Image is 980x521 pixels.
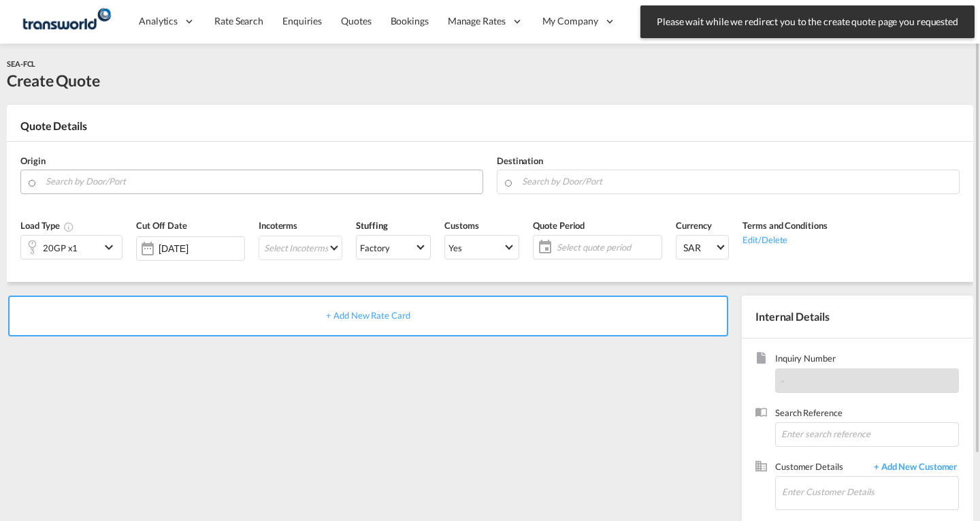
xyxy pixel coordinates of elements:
span: Enquiries [282,15,322,27]
span: Select quote period [553,238,661,257]
span: Analytics [139,14,178,28]
input: Select [159,243,244,254]
div: Yes [448,242,462,253]
span: Destination [497,155,543,166]
md-icon: icon-chevron-down [101,239,121,255]
span: SEA-FCL [7,59,35,68]
div: + Add New Rate Card [8,296,728,336]
span: Rate Search [214,15,263,27]
span: Customs [444,220,478,231]
span: Quote Period [533,220,585,231]
span: Search Reference [775,407,959,422]
md-icon: icon-information-outline [63,221,74,232]
span: + Add New Rate Card [326,310,410,321]
div: Internal Details [742,296,973,338]
span: Origin [20,155,45,166]
span: - [781,375,785,386]
div: 20GP x1 [43,238,78,257]
span: Stuffing [356,220,387,231]
span: SAR [683,241,715,255]
input: Enter search reference [775,422,959,447]
span: Please wait while we redirect you to the create quote page you requested [653,15,962,29]
input: Enter Customer Details [782,477,958,507]
md-select: Select Customs: Yes [444,235,519,259]
div: Edit/Delete [742,232,827,246]
span: Cut Off Date [136,220,187,231]
input: Search by Door/Port [46,170,476,193]
md-select: Select Incoterms [259,236,342,260]
span: Load Type [20,220,74,231]
div: Create Quote [7,69,100,91]
span: Currency [676,220,711,231]
span: Quotes [341,15,371,27]
span: Select quote period [557,241,658,253]
div: 20GP x1icon-chevron-down [20,235,122,259]
md-icon: icon-calendar [534,239,550,255]
span: Customer Details [775,460,867,476]
span: Incoterms [259,220,297,231]
div: Quote Details [7,119,973,140]
div: Factory [360,242,389,253]
span: Terms and Conditions [742,220,827,231]
md-select: Select Stuffing: Factory [356,235,431,259]
img: 1a84b2306ded11f09c1219774cd0a0fe.png [20,6,112,37]
span: Manage Rates [448,14,506,28]
span: Inquiry Number [775,352,959,368]
md-select: Select Currency: ﷼ SARSaudi Arabia Riyal [676,235,729,259]
span: Bookings [391,15,429,27]
input: Search by Door/Port [522,170,952,193]
span: + Add New Customer [867,460,959,476]
span: My Company [542,14,598,28]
